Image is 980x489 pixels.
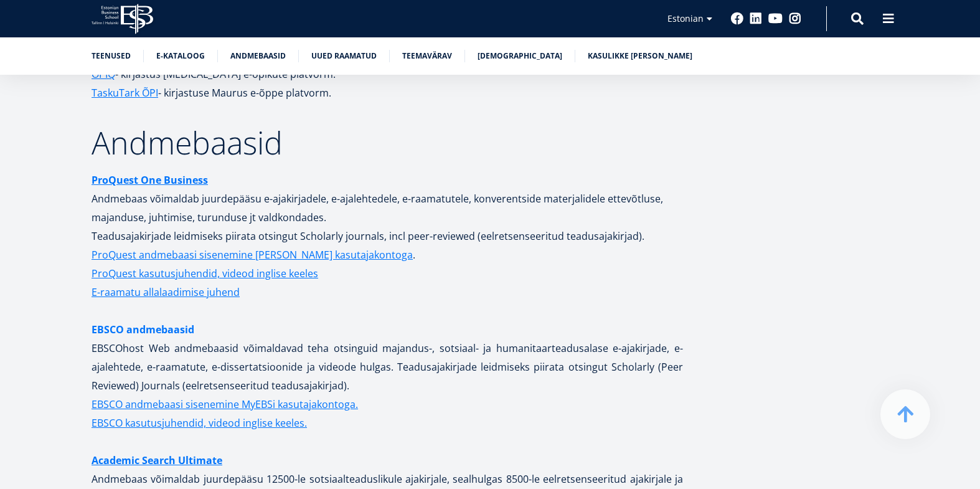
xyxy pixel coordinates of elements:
[92,320,683,432] p: EBSCOhost Web andmebaasid võimaldavad teha otsinguid majandus-, sotsiaal- ja humanitaarteadusalas...
[768,12,783,25] a: Youtube
[92,83,683,102] p: - kirjastuse Maurus e-õppe platvorm.
[789,12,801,25] a: Instagram
[156,50,205,62] a: E-kataloog
[230,50,286,62] a: Andmebaasid
[478,50,562,62] a: [DEMOGRAPHIC_DATA]
[750,12,762,25] a: Linkedin
[731,12,743,25] a: Facebook
[92,83,158,102] a: TaskuTark ÕPI
[92,320,194,339] a: EBSCO andmebaasid
[92,451,222,470] a: Academic Search Ultimate
[92,283,240,301] a: E-raamatu allalaadimise juhend
[92,173,208,187] strong: ProQuest One Business
[92,171,208,189] a: ProQuest One Business
[92,414,307,432] a: EBSCO kasutusjuhendid, videod inglise keeles.
[588,50,692,62] a: Kasulikke [PERSON_NAME]
[92,264,318,283] a: ProQuest kasutusjuhendid, videod inglise keeles
[92,50,131,62] a: Teenused
[92,127,683,158] h2: Andmebaasid
[311,50,377,62] a: Uued raamatud
[92,245,683,264] p: .
[92,245,413,264] a: ProQuest andmebaasi sisenemine [PERSON_NAME] kasutajakontoga
[92,395,358,414] a: EBSCO andmebaasi sisenemine MyEBSi kasutajakontoga.
[92,171,683,245] p: Andmebaas võimaldab juurdepääsu e-ajakirjadele, e-ajalehtedele, e-raamatutele, konverentside mate...
[402,50,452,62] a: Teemavärav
